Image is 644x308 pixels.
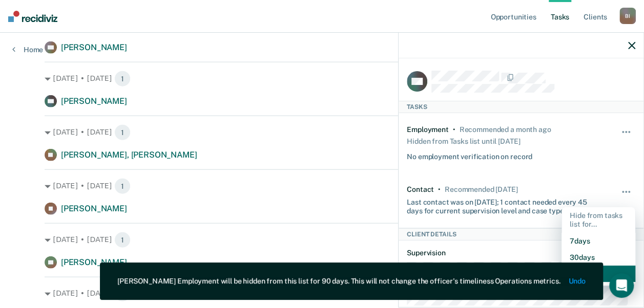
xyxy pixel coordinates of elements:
[407,249,635,257] dt: Supervision
[114,71,131,87] span: 1
[12,45,43,54] a: Home
[8,11,57,22] img: Recidiviz
[45,285,599,302] div: [DATE] • [DATE]
[114,232,131,248] span: 1
[399,228,643,240] div: Client Details
[61,257,127,267] span: [PERSON_NAME]
[562,249,635,266] button: 30 days
[45,124,599,141] div: [DATE] • [DATE]
[399,101,643,113] div: Tasks
[114,124,131,141] span: 1
[407,148,532,161] div: No employment verification on record
[407,194,597,215] div: Last contact was on [DATE]; 1 contact needed every 45 days for current supervision level and case...
[459,125,551,134] div: Recommended a month ago
[45,71,599,87] div: [DATE] • [DATE]
[562,233,635,249] button: 7 days
[407,134,520,148] div: Hidden from Tasks list until [DATE]
[117,277,560,285] div: [PERSON_NAME] Employment will be hidden from this list for 90 days. This will not change the offi...
[445,185,517,194] div: Recommended in 11 days
[619,8,636,24] div: B I
[114,178,131,194] span: 1
[45,232,599,248] div: [DATE] • [DATE]
[438,185,441,194] div: •
[562,207,635,233] div: Hide from tasks list for...
[453,125,455,134] div: •
[61,42,127,52] span: [PERSON_NAME]
[609,273,634,298] div: Open Intercom Messenger
[61,96,127,106] span: [PERSON_NAME]
[407,125,449,134] div: Employment
[45,178,599,194] div: [DATE] • [DATE]
[569,277,586,285] button: Undo
[407,185,434,194] div: Contact
[61,204,127,213] span: [PERSON_NAME]
[61,150,197,160] span: [PERSON_NAME], [PERSON_NAME]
